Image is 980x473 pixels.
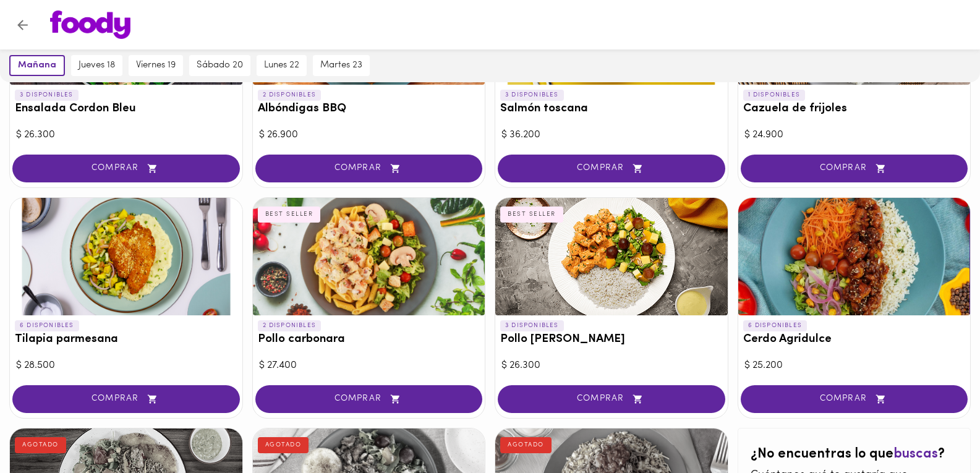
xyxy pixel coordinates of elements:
[18,60,56,71] span: mañana
[743,103,966,116] h3: Cazuela de frijoles
[258,333,480,346] h3: Pollo carbonara
[12,155,240,182] button: COMPRAR
[257,55,307,76] button: lunes 22
[741,385,968,413] button: COMPRAR
[271,394,467,404] span: COMPRAR
[751,447,958,462] h2: ¿No encuentras lo que ?
[7,10,38,40] button: Volver
[71,55,122,76] button: jueves 18
[258,320,322,331] p: 2 DISPONIBLES
[255,155,483,182] button: COMPRAR
[501,128,722,142] div: $ 36.200
[320,60,362,71] span: martes 23
[743,90,806,101] p: 1 DISPONIBLES
[15,90,79,101] p: 3 DISPONIBLES
[744,359,965,373] div: $ 25.200
[271,163,467,174] span: COMPRAR
[258,207,321,223] div: BEST SELLER
[501,359,722,373] div: $ 26.300
[253,198,485,315] div: Pollo carbonara
[264,60,299,71] span: lunes 22
[259,359,479,373] div: $ 27.400
[756,163,953,174] span: COMPRAR
[16,128,236,142] div: $ 26.300
[743,333,966,346] h3: Cerdo Agridulce
[258,90,322,101] p: 2 DISPONIBLES
[741,155,968,182] button: COMPRAR
[255,385,483,413] button: COMPRAR
[258,103,480,116] h3: Albóndigas BBQ
[50,11,130,39] img: logo.png
[513,163,710,174] span: COMPRAR
[498,155,725,182] button: COMPRAR
[9,55,65,76] button: mañana
[756,394,953,404] span: COMPRAR
[500,333,723,346] h3: Pollo [PERSON_NAME]
[893,447,938,461] span: buscas
[743,320,807,331] p: 6 DISPONIBLES
[500,90,564,101] p: 3 DISPONIBLES
[500,207,563,223] div: BEST SELLER
[197,60,243,71] span: sábado 20
[738,198,971,315] div: Cerdo Agridulce
[500,103,723,116] h3: Salmón toscana
[313,55,370,76] button: martes 23
[908,401,968,461] iframe: Messagebird Livechat Widget
[513,394,710,404] span: COMPRAR
[500,437,552,453] div: AGOTADO
[189,55,250,76] button: sábado 20
[10,198,242,315] div: Tilapia parmesana
[79,60,115,71] span: jueves 18
[15,437,66,453] div: AGOTADO
[744,128,965,142] div: $ 24.900
[28,394,224,404] span: COMPRAR
[136,60,176,71] span: viernes 19
[258,437,309,453] div: AGOTADO
[259,128,479,142] div: $ 26.900
[28,163,224,174] span: COMPRAR
[495,198,728,315] div: Pollo Tikka Massala
[15,333,237,346] h3: Tilapia parmesana
[500,320,564,331] p: 3 DISPONIBLES
[498,385,725,413] button: COMPRAR
[129,55,183,76] button: viernes 19
[16,359,236,373] div: $ 28.500
[12,385,240,413] button: COMPRAR
[15,103,237,116] h3: Ensalada Cordon Bleu
[15,320,79,331] p: 6 DISPONIBLES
